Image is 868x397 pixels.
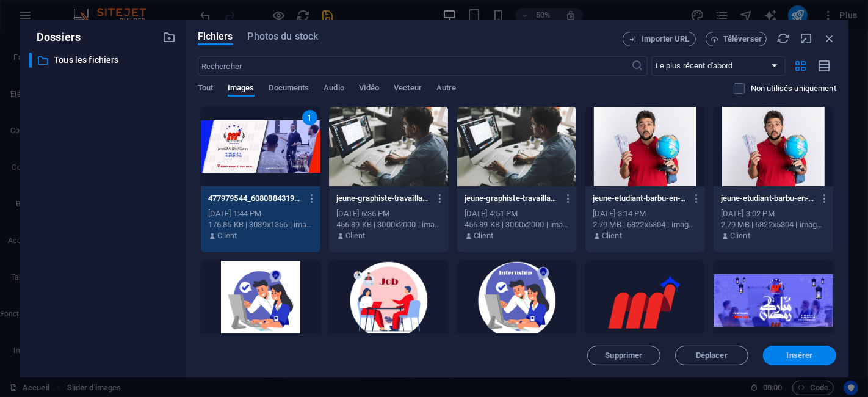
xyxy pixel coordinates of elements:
div: [DATE] 4:51 PM [465,208,570,219]
input: Rechercher [198,56,632,76]
span: Photos du stock [248,29,319,44]
p: 477979544_608088431994660_4909370427036502374_n1-tTjNz7cZ6RFgB9STN_2F2A.jpg [208,193,302,204]
p: Client [474,230,494,241]
button: Téléverser [706,32,767,46]
p: Client [602,230,622,241]
div: [DATE] 1:44 PM [208,208,313,219]
span: Autre [436,81,456,98]
span: Documents [269,81,309,98]
div: [DATE] 3:14 PM [593,208,698,219]
p: Client [730,230,750,241]
span: Audio [324,81,344,98]
span: Supprimer [606,352,643,359]
p: jeune-etudiant-barbu-en-polo-rouge-avec-sac-a-dos-tenant-des-billets-d-avion-et-globe-a-la-surpri... [593,193,687,204]
span: Fichiers [198,29,233,44]
p: jeune-etudiant-barbu-en-polo-rouge-avec-sac-a-dos-tenant-des-billets-d-avion-et-globe-a-la-surpri... [721,193,815,204]
p: Affiche uniquement les fichiers non utilisés sur ce site web. Les fichiers ajoutés pendant cette ... [751,83,836,94]
p: jeune-graphiste-travaillant-au-bureau-min-ERsIuGII0ZviUc1vNMjXiA.jpg [336,193,430,204]
p: Tous les fichiers [54,53,153,67]
div: 2.79 MB | 6822x5304 | image/jpeg [593,219,698,230]
button: Insérer [763,346,836,365]
span: Images [228,81,255,98]
span: Déplacer [696,352,728,359]
p: jeune-graphiste-travaillant-au-bureau-min-qhaKAYtswXTHo290-0QVfw.jpg [465,193,559,204]
i: Créer un nouveau dossier [162,31,176,44]
div: ​ [29,53,32,68]
div: 2.79 MB | 6822x5304 | image/jpeg [721,219,826,230]
div: 176.85 KB | 3089x1356 | image/jpeg [208,219,313,230]
span: Tout [198,81,213,98]
i: Fermer [823,32,836,45]
p: Client [217,230,237,241]
span: Insérer [787,352,813,359]
p: Dossiers [29,29,81,45]
div: [DATE] 3:02 PM [721,208,826,219]
span: Vecteur [394,81,422,98]
span: Téléverser [723,35,762,43]
i: Réduire [800,32,813,45]
div: [DATE] 6:36 PM [336,208,441,219]
div: 456.89 KB | 3000x2000 | image/jpeg [465,219,570,230]
div: 1 [302,110,317,125]
button: Importer URL [623,32,696,46]
span: Importer URL [642,35,689,43]
i: Actualiser [776,32,790,45]
button: Supprimer [587,346,660,365]
span: VIdéo [359,81,379,98]
button: Déplacer [675,346,748,365]
p: Client [345,230,366,241]
div: 456.89 KB | 3000x2000 | image/jpeg [336,219,441,230]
